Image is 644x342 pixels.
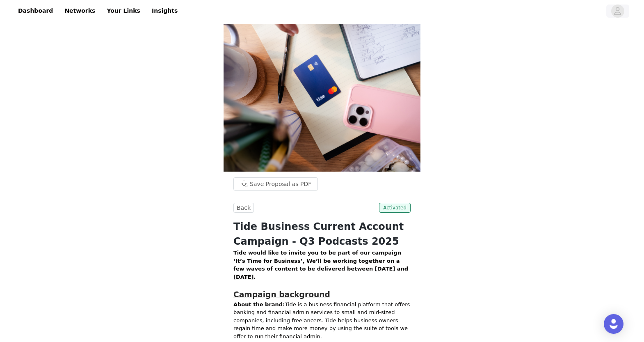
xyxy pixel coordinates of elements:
a: Dashboard [13,2,58,20]
span: Activated [379,203,411,213]
div: avatar [614,5,621,18]
p: Tide is a business financial platform that offers banking and financial admin services to small a... [233,301,411,341]
a: Networks [59,2,100,20]
strong: Tide would like to invite you to be part of our campaign ‘It’s Time for Business’, We’ll be worki... [233,250,408,280]
div: Open Intercom Messenger [604,314,623,334]
a: Insights [147,2,183,20]
img: campaign image [224,24,420,172]
h1: Tide Business Current Account Campaign - Q3 Podcasts 2025 [233,219,411,249]
strong: About the brand: [233,301,285,308]
span: Campaign background [233,290,330,299]
a: Your Links [102,2,145,20]
button: Back [233,203,254,213]
button: Save Proposal as PDF [233,177,318,191]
